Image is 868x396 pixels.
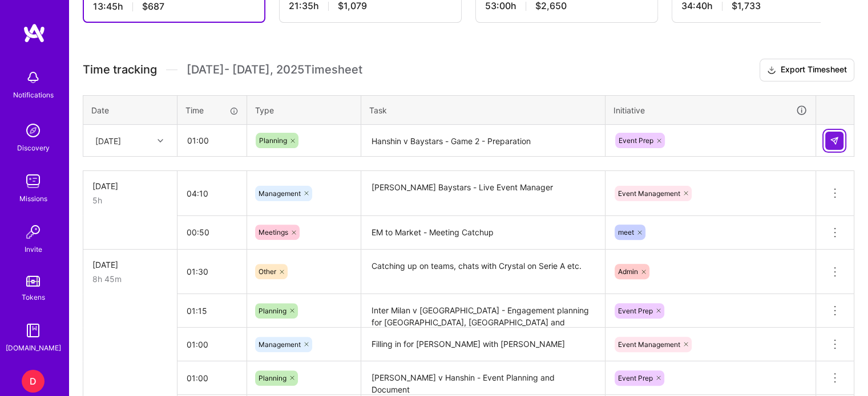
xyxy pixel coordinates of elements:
[177,296,247,326] input: HH:MM
[760,59,854,81] button: Export Timesheet
[259,374,286,382] span: Planning
[618,307,653,315] span: Event Prep
[767,64,776,76] i: icon Download
[362,126,604,156] textarea: Hanshin v Baystars - Game 2 - Preparation
[25,243,42,255] div: Invite
[177,256,247,287] input: HH:MM
[187,63,362,77] span: [DATE] - [DATE] , 2025 Timesheet
[158,138,163,144] i: icon Chevron
[177,363,247,393] input: HH:MM
[22,170,45,193] img: teamwork
[92,273,168,285] div: 8h 45m
[259,189,301,198] span: Management
[825,132,845,150] div: null
[259,340,301,349] span: Management
[618,267,638,276] span: Admin
[259,136,287,145] span: Planning
[362,295,604,326] textarea: Inter Milan v [GEOGRAPHIC_DATA] - Engagement planning for [GEOGRAPHIC_DATA], [GEOGRAPHIC_DATA] an...
[178,125,246,156] input: HH:MM
[22,119,45,142] img: discovery
[362,362,604,394] textarea: [PERSON_NAME] v Hanshin - Event Planning and Document
[92,259,168,271] div: [DATE]
[19,370,47,393] a: D
[361,95,605,125] th: Task
[22,66,45,89] img: bell
[177,178,247,209] input: HH:MM
[618,228,634,236] span: meet
[247,95,361,125] th: Type
[19,193,47,205] div: Missions
[185,104,239,116] div: Time
[6,342,61,354] div: [DOMAIN_NAME]
[613,104,808,117] div: Initiative
[22,291,45,303] div: Tokens
[92,180,168,192] div: [DATE]
[95,134,121,146] div: [DATE]
[259,307,286,315] span: Planning
[362,329,604,360] textarea: Filling in for [PERSON_NAME] with [PERSON_NAME]
[259,228,288,236] span: Meetings
[22,370,45,393] div: D
[259,267,276,276] span: Other
[362,251,604,293] textarea: Catching up on teams, chats with Crystal on Serie A etc.
[83,95,177,125] th: Date
[23,23,46,43] img: logo
[177,329,247,360] input: HH:MM
[618,374,653,382] span: Event Prep
[362,217,604,248] textarea: EM to Market - Meeting Catchup
[830,136,839,145] img: Submit
[177,217,247,247] input: HH:MM
[92,194,168,206] div: 5h
[22,319,45,342] img: guide book
[618,189,680,198] span: Event Management
[13,89,54,101] div: Notifications
[93,1,255,13] div: 13:45 h
[618,340,680,349] span: Event Management
[362,172,604,215] textarea: [PERSON_NAME] Baystars - Live Event Manager
[26,276,40,287] img: tokens
[83,63,157,77] span: Time tracking
[17,142,50,154] div: Discovery
[142,1,164,13] span: $687
[22,221,45,243] img: Invite
[619,136,653,145] span: Event Prep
